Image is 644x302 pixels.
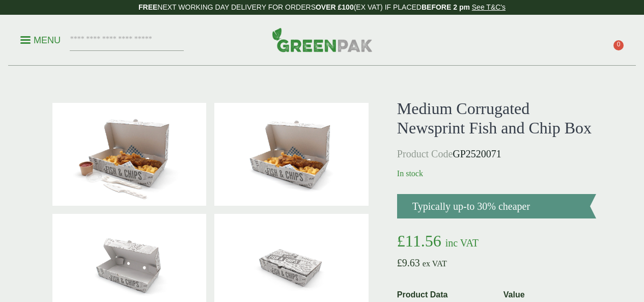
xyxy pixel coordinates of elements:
[272,28,373,52] img: GreenPak Supplies
[316,3,354,11] strong: OVER £100
[214,103,369,206] img: Medium Corrugated Newsprint Fish & Chips Box With Food
[422,3,470,11] strong: BEFORE 2 pm
[397,257,420,268] bdi: 9.63
[613,40,624,50] span: 0
[397,168,596,180] p: In stock
[397,257,402,268] span: £
[423,259,447,268] span: ex VAT
[397,148,453,159] span: Product Code
[20,34,61,44] a: Menu
[397,232,405,250] span: £
[397,232,441,250] bdi: 11.56
[445,237,479,249] span: inc VAT
[138,3,157,11] strong: FREE
[472,3,506,11] a: See T&C's
[20,34,61,46] p: Menu
[397,99,596,138] h1: Medium Corrugated Newsprint Fish and Chip Box
[52,103,207,206] img: Medium Corrugated Newsprint Fish & Chips Box With Food Variant 2
[397,146,596,161] p: GP2520071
